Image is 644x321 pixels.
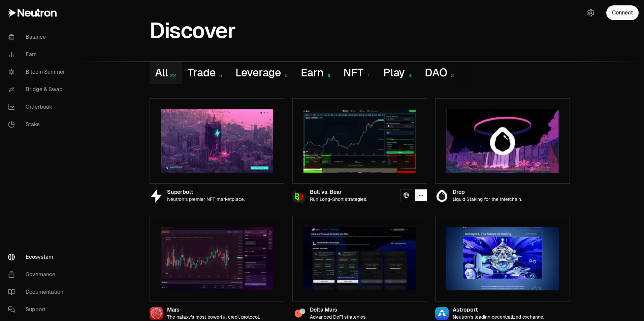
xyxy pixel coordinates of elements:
[161,109,273,173] img: Superbolt preview image
[167,314,260,320] p: The galaxy's most powerful credit protocol.
[230,62,296,84] button: Leverage
[3,81,73,98] a: Bridge & Swap
[447,73,456,78] div: 3
[3,266,73,283] a: Governance
[150,22,235,40] h1: Discover
[419,62,461,84] button: DAO
[453,314,544,320] p: Neutron’s leading decentralized exchange.
[338,62,378,84] button: NFT
[453,189,522,195] div: Drop
[167,307,260,313] div: Mars
[3,301,73,318] a: Support
[182,62,230,84] button: Trade
[310,307,366,313] div: Delta Mars
[3,283,73,301] a: Documentation
[295,62,338,84] button: Earn
[3,116,73,133] a: Stake
[446,109,559,173] img: Drop preview image
[606,5,639,20] button: Connect
[3,248,73,266] a: Ecosystem
[310,189,367,195] div: Bull vs. Bear
[3,98,73,116] a: Orderbook
[453,307,544,313] div: Astroport
[310,197,367,202] p: Run Long-Short strategies.
[303,109,416,173] img: Bull vs. Bear preview image
[281,73,290,78] div: 6
[310,314,366,320] p: Advanced DeFi strategies.
[363,73,373,78] div: 1
[168,73,177,78] div: 22
[378,62,419,84] button: Play
[3,46,73,63] a: Earn
[161,227,273,290] img: Mars preview image
[3,63,73,81] a: Bitcoin Summer
[167,197,245,202] p: Neutron’s premier NFT marketplace.
[405,73,414,78] div: 4
[446,227,559,290] img: Astroport preview image
[167,189,245,195] div: Superbolt
[150,62,182,84] button: All
[323,73,332,78] div: 11
[216,73,225,78] div: 6
[453,197,522,202] p: Liquid Staking for the Interchain.
[303,227,416,290] img: Delta Mars preview image
[3,28,73,46] a: Balance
